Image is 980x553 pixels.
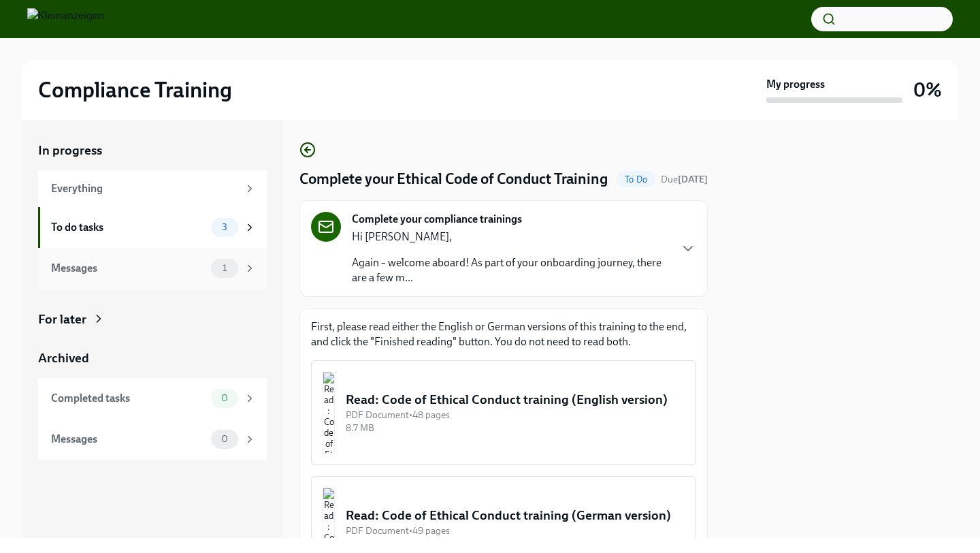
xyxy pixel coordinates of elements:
[38,142,267,159] a: In progress
[51,181,238,196] div: Everything
[617,174,655,185] span: To Do
[38,311,267,328] a: For later
[51,391,206,406] div: Completed tasks
[352,230,669,244] p: Hi [PERSON_NAME],
[299,169,608,189] h4: Complete your Ethical Code of Conduct Training
[51,220,206,235] div: To do tasks
[661,173,708,186] span: September 14th, 2025 09:00
[352,255,669,285] p: Again – welcome aboard! As part of your onboarding journey, there are a few m...
[38,76,232,104] h2: Compliance Training
[352,212,522,227] strong: Complete your compliance trainings
[346,409,685,422] div: PDF Document • 48 pages
[214,263,235,273] span: 1
[346,524,685,537] div: PDF Document • 49 pages
[678,174,708,185] strong: [DATE]
[346,507,685,524] div: Read: Code of Ethical Conduct training (German version)
[213,434,236,444] span: 0
[38,311,86,328] div: For later
[323,372,335,454] img: Read: Code of Ethical Conduct training (English version)
[51,261,206,276] div: Messages
[766,77,825,92] strong: My progress
[913,78,942,102] h3: 0%
[346,391,685,409] div: Read: Code of Ethical Conduct training (English version)
[346,422,685,434] div: 8.7 MB
[311,319,696,349] p: First, please read either the English or German versions of this training to the end, and click t...
[214,222,235,232] span: 3
[38,170,267,207] a: Everything
[27,8,104,30] img: Kleinanzeigen
[38,248,267,289] a: Messages1
[38,207,267,248] a: To do tasks3
[51,432,206,447] div: Messages
[38,378,267,419] a: Completed tasks0
[311,360,696,465] button: Read: Code of Ethical Conduct training (English version)PDF Document•48 pages8.7 MB
[661,174,708,185] span: Due
[346,537,685,550] div: 9.65 MB
[213,393,236,403] span: 0
[38,419,267,460] a: Messages0
[38,349,267,367] a: Archived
